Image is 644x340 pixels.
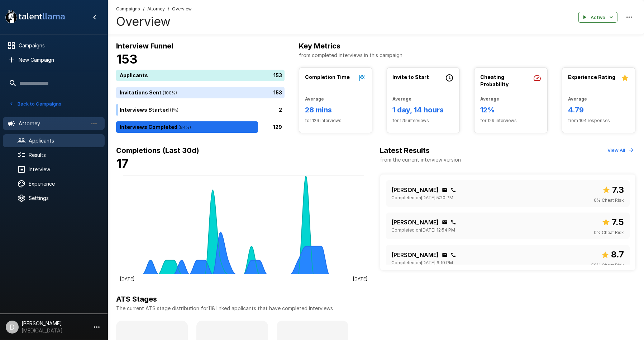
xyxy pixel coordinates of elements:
[279,106,282,114] p: 2
[606,145,635,156] button: View All
[568,117,629,124] span: from 104 responses
[442,252,448,258] div: Click to copy
[116,156,128,171] b: 17
[392,218,439,227] p: [PERSON_NAME]
[578,12,617,23] button: Active
[393,96,412,102] b: Average
[353,276,367,281] tspan: [DATE]
[568,96,587,102] b: Average
[392,259,453,266] span: Completed on [DATE] 6:10 PM
[305,74,350,80] b: Completion Time
[273,89,282,97] p: 153
[392,251,439,259] p: [PERSON_NAME]
[305,96,324,102] b: Average
[568,104,629,116] h6: 4.79
[143,5,144,13] span: /
[480,74,509,87] b: Cheating Probability
[120,276,134,281] tspan: [DATE]
[116,6,140,11] u: Campaigns
[299,52,635,59] p: from completed interviews in this campaign
[392,194,454,201] span: Completed on [DATE] 5:20 PM
[147,5,165,13] span: Attorney
[594,197,624,204] span: 0 % Cheat Risk
[568,74,615,80] b: Experience Rating
[116,305,635,312] p: The current ATS stage distribution for 118 linked applicants that have completed interviews
[393,117,454,124] span: for 129 interviews
[602,215,624,229] span: Overall score out of 10
[393,104,454,116] h6: 1 day, 14 hours
[450,252,456,258] div: Click to copy
[305,117,366,124] span: for 129 interviews
[273,72,282,79] p: 153
[392,186,439,194] p: [PERSON_NAME]
[392,227,455,234] span: Completed on [DATE] 12:54 PM
[299,42,340,50] b: Key Metrics
[116,42,173,50] b: Interview Funnel
[611,249,624,260] b: 8.7
[116,146,199,155] b: Completions (Last 30d)
[594,229,624,236] span: 0 % Cheat Risk
[480,104,542,116] h6: 12%
[116,295,157,303] b: ATS Stages
[601,248,624,261] span: Overall score out of 10
[450,219,456,225] div: Click to copy
[450,187,456,193] div: Click to copy
[480,96,499,102] b: Average
[612,185,624,195] b: 7.3
[116,14,192,29] h4: Overview
[602,183,624,197] span: Overall score out of 10
[380,146,430,155] b: Latest Results
[380,156,461,163] p: from the current interview version
[305,104,366,116] h6: 28 mins
[172,5,192,13] span: Overview
[612,217,624,227] b: 7.5
[168,5,169,13] span: /
[273,124,282,131] p: 129
[480,117,542,124] span: for 129 interviews
[591,262,624,269] span: 50 % Cheat Risk
[393,74,429,80] b: Invite to Start
[116,52,138,66] b: 153
[442,219,448,225] div: Click to copy
[442,187,448,193] div: Click to copy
